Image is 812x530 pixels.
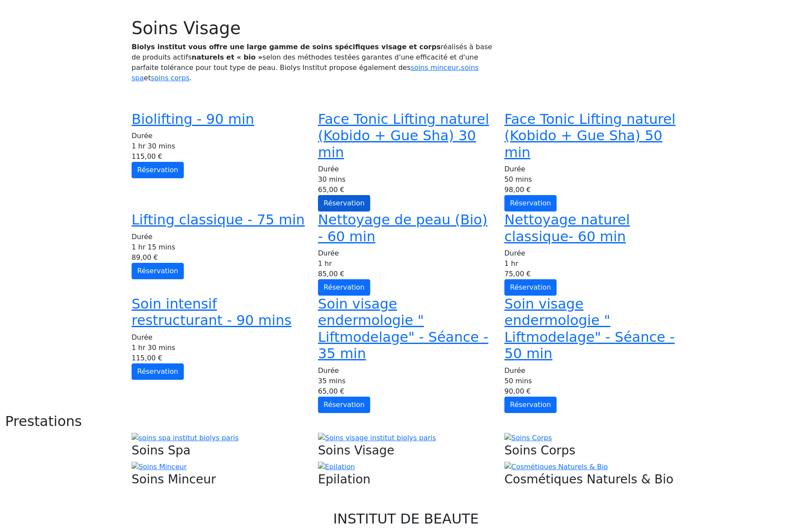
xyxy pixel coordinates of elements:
[132,211,305,228] a: Lifting classique - 75 min
[132,141,308,151] div: 1 hr 30 mins
[318,269,494,279] div: 85,00 €
[132,363,184,380] a: Réservation
[132,296,292,328] a: Soin intensif restructurant - 90 mins
[318,111,489,161] a: Face Tonic Lifting naturel (Kobido + Gue Sha) 30 min
[504,185,680,195] div: 98,00 €
[132,462,187,472] img: Soins Minceur
[5,413,807,429] h2: Prestations
[504,433,552,443] img: Soins Corps
[132,151,308,162] div: 115,00 €
[504,269,680,279] div: 75,00 €
[504,195,557,211] a: Réservation
[504,386,680,397] div: 90,00 €
[132,111,254,127] a: Biolifting - 90 min
[504,279,557,296] a: Réservation
[318,433,436,443] img: Soins visage institut biolys paris
[132,43,441,51] strong: Biolys institut vous offre une large gamme de soins spécifiques visage et corps
[318,164,494,174] div: Durée
[132,162,184,178] a: Réservation
[318,259,494,269] div: 1 hr
[132,252,308,263] div: 89,00 €
[132,232,308,242] div: Durée
[132,131,308,141] div: Durée
[504,174,680,185] div: 50 mins
[318,248,494,259] div: Durée
[132,343,308,353] div: 1 hr 30 mins
[504,164,680,174] div: Durée
[132,443,308,458] h3: Soins Spa
[132,263,184,279] a: Réservation
[132,332,308,343] div: Durée
[318,472,494,487] h3: Epilation
[504,259,680,269] div: 1 hr
[318,211,488,244] a: Nettoyage de peau (Bio) - 60 min
[318,443,494,458] h3: Soins Visage
[411,63,459,72] a: soins minceur
[504,397,557,413] a: Réservation
[318,185,494,195] div: 65,00 €
[132,353,308,363] div: 115,00 €
[5,511,807,527] h2: INSTITUT DE BEAUTE
[151,74,189,82] a: soins corps
[132,472,308,487] h3: Soins Minceur
[504,366,680,376] div: Durée
[192,53,262,61] strong: naturels et « bio »
[132,242,308,252] div: 1 hr 15 mins
[132,18,497,38] div: Soins Visage
[132,42,497,83] p: réalisés à base de produits actifs selon des méthodes testées garantes d'une efficacité et d'une ...
[318,195,370,211] a: Réservation
[318,296,488,362] a: Soin visage endermologie " Liftmodelage" - Séance - 35 min
[318,279,370,296] a: Réservation
[318,386,494,397] div: 65,00 €
[504,443,680,458] h3: Soins Corps
[504,111,676,161] a: Face Tonic Lifting naturel (Kobido + Gue Sha) 50 min
[504,376,680,386] div: 50 mins
[132,433,239,443] img: soins spa institut biolys paris
[504,472,680,487] h3: Cosmétiques Naturels & Bio
[504,211,630,244] a: Nettoyage naturel classique- 60 min
[318,376,494,386] div: 35 mins
[504,248,680,259] div: Durée
[504,462,608,472] img: Cosmétiques Naturels & Bio
[318,174,494,185] div: 30 mins
[318,397,370,413] a: Réservation
[318,366,494,376] div: Durée
[318,462,355,472] img: Epilation
[504,296,675,362] a: Soin visage endermologie " Liftmodelage" - Séance - 50 min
